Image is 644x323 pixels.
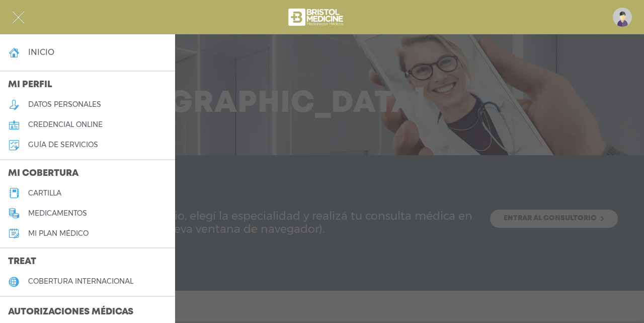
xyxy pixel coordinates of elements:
h4: inicio [28,47,54,57]
h5: credencial online [28,120,103,129]
img: bristol-medicine-blanco.png [287,5,347,29]
img: profile-placeholder.svg [613,8,632,27]
img: Cober_menu-close-white.svg [12,11,25,24]
h5: guía de servicios [28,141,98,149]
h5: datos personales [28,100,101,109]
h5: medicamentos [28,209,87,218]
h5: cobertura internacional [28,277,133,286]
h5: Mi plan médico [28,229,89,238]
h5: cartilla [28,189,61,198]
